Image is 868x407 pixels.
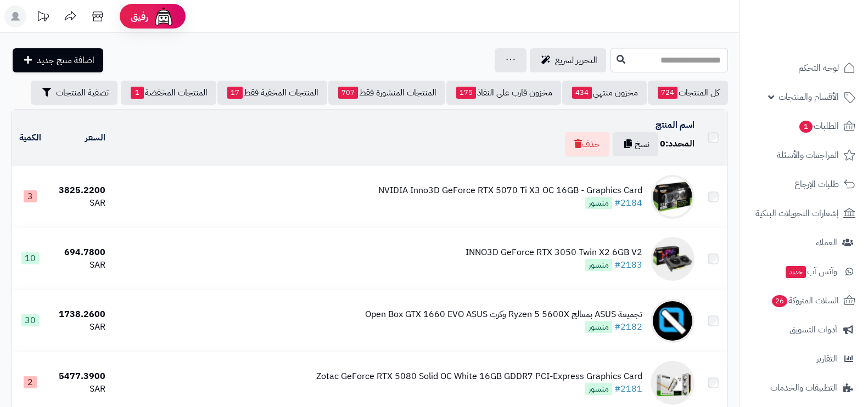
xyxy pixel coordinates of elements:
span: التحرير لسريع [555,54,597,67]
div: 3825.2200 [53,184,105,197]
button: تصفية المنتجات [31,81,117,105]
a: الكمية [19,131,41,144]
span: 707 [338,87,358,99]
a: أدوات التسويق [746,316,861,343]
span: أدوات التسويق [789,322,837,337]
span: منشور [585,197,612,209]
div: SAR [53,259,105,272]
span: 2 [24,376,37,388]
a: تحديثات المنصة [29,5,57,30]
span: السلات المتروكة [771,293,839,308]
span: 3 [24,190,37,202]
a: مخزون منتهي434 [562,81,647,105]
span: اضافة منتج جديد [37,54,94,67]
span: 10 [21,252,39,264]
span: الطلبات [798,118,839,134]
span: التقارير [816,351,837,366]
div: 1738.2600 [53,308,105,321]
a: التطبيقات والخدمات [746,375,861,401]
a: #2183 [614,258,642,272]
span: العملاء [816,235,837,250]
span: 17 [227,87,243,99]
a: إشعارات التحويلات البنكية [746,200,861,227]
a: المنتجات المنشورة فقط707 [328,81,445,105]
a: المراجعات والأسئلة [746,142,861,168]
span: جديد [786,266,806,278]
span: 724 [658,87,677,99]
span: 175 [456,87,476,99]
a: السعر [85,131,105,144]
div: SAR [53,383,105,395]
span: وآتس آب [785,264,837,279]
a: السلات المتروكة26 [746,287,861,314]
a: كل المنتجات724 [648,81,728,105]
span: 26 [771,295,788,308]
a: الطلبات1 [746,113,861,139]
img: ai-face.png [153,5,175,27]
div: SAR [53,197,105,210]
a: اسم المنتج [656,118,695,132]
button: نسخ [613,132,658,156]
a: مخزون قارب على النفاذ175 [446,81,561,105]
span: رفيق [131,10,148,23]
button: حذف [565,132,609,157]
span: منشور [585,259,612,271]
div: 694.7800 [53,246,105,259]
div: المحدد: [660,138,695,150]
a: المنتجات المخفية فقط17 [217,81,327,105]
span: 434 [572,87,592,99]
img: Zotac GeForce RTX 5080 Solid OC White 16GB GDDR7 PCI-Express Graphics Card [651,361,695,405]
div: تجميعة ASUS بمعالج Ryzen 5 5600X وكرت Open Box GTX 1660 EVO ASUS [365,308,642,321]
span: 1 [131,87,144,99]
img: NVIDIA Inno3D GeForce RTX 5070 Ti X3 OC 16GB - Graphics Card [651,175,695,219]
div: SAR [53,321,105,333]
span: الأقسام والمنتجات [779,89,839,105]
span: التطبيقات والخدمات [770,380,837,395]
img: INNO3D GeForce RTX 3050 Twin X2 6GB V2 [651,237,695,281]
span: طلبات الإرجاع [794,177,839,192]
a: #2182 [614,320,642,333]
a: المنتجات المخفضة1 [121,81,216,105]
a: التحرير لسريع [530,48,606,72]
span: لوحة التحكم [798,60,839,76]
div: INNO3D GeForce RTX 3050 Twin X2 6GB V2 [466,246,642,259]
div: 5477.3900 [53,370,105,383]
div: NVIDIA Inno3D GeForce RTX 5070 Ti X3 OC 16GB - Graphics Card [378,184,642,197]
a: طلبات الإرجاع [746,171,861,197]
span: 30 [21,314,39,326]
span: إشعارات التحويلات البنكية [755,206,839,221]
span: 0 [660,137,665,150]
span: تصفية المنتجات [56,86,109,99]
span: منشور [585,383,612,395]
span: المراجعات والأسئلة [777,148,839,163]
span: منشور [585,321,612,333]
div: Zotac GeForce RTX 5080 Solid OC White 16GB GDDR7 PCI-Express Graphics Card [316,370,642,383]
a: #2184 [614,196,642,210]
a: العملاء [746,229,861,256]
a: وآتس آبجديد [746,258,861,285]
a: اضافة منتج جديد [13,48,103,72]
a: التقارير [746,346,861,372]
span: 1 [799,120,813,133]
img: logo-2.png [793,12,858,35]
img: تجميعة ASUS بمعالج Ryzen 5 5600X وكرت Open Box GTX 1660 EVO ASUS [651,299,695,343]
a: #2181 [614,382,642,395]
a: لوحة التحكم [746,55,861,81]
